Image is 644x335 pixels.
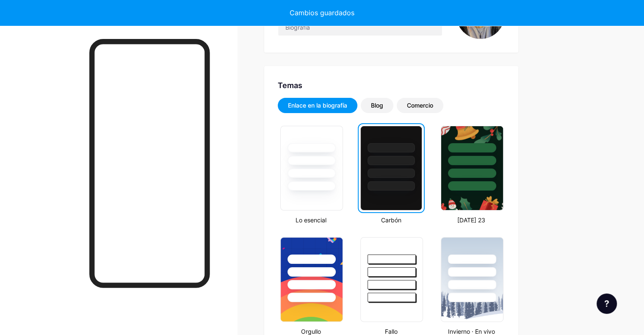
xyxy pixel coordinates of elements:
[448,328,495,335] font: Invierno · En vivo
[385,328,398,335] font: Fallo
[278,19,442,36] input: Biografía
[278,81,302,90] font: Temas
[290,8,354,17] font: Cambios guardados
[371,102,383,109] font: Blog
[381,216,401,224] font: Carbón
[288,102,347,109] font: Enlace en la biografía
[301,328,321,335] font: Orgullo
[457,216,485,224] font: [DATE] 23
[407,102,433,109] font: Comercio
[296,216,326,224] font: Lo esencial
